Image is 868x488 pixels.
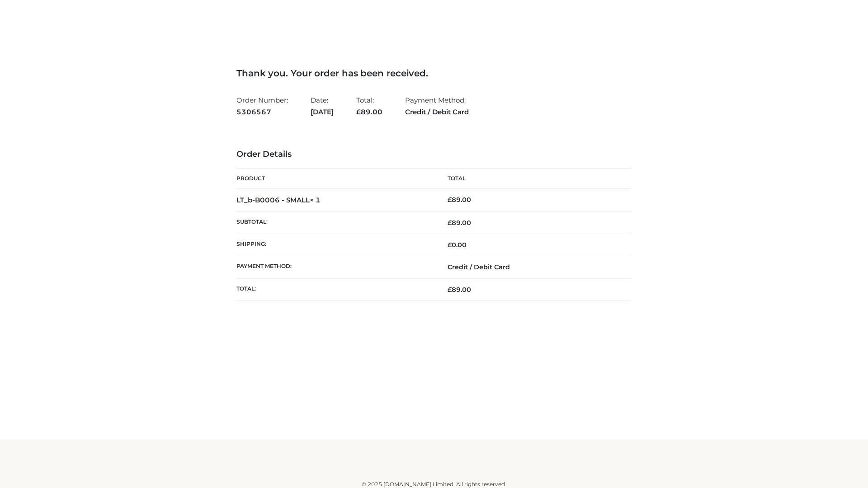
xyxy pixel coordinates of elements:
span: £ [448,219,452,227]
h3: Thank you. Your order has been received. [236,68,632,79]
th: Product [236,169,434,189]
li: Payment Method: [405,92,469,120]
strong: Credit / Debit Card [405,106,469,118]
li: Total: [356,92,382,120]
th: Total: [236,278,434,300]
strong: × 1 [310,196,321,204]
span: £ [448,286,452,294]
li: Order Number: [236,92,288,120]
th: Total [434,169,632,189]
th: Subtotal: [236,211,434,234]
strong: 5306567 [236,106,288,118]
strong: [DATE] [311,106,334,118]
li: Date: [311,92,334,120]
td: Credit / Debit Card [434,256,632,278]
bdi: 0.00 [448,241,467,249]
strong: LT_b-B0006 - SMALL [236,196,321,204]
bdi: 89.00 [448,196,471,204]
span: £ [448,241,452,249]
h3: Order Details [236,150,632,160]
th: Payment method: [236,256,434,278]
span: £ [448,196,452,204]
span: 89.00 [448,286,471,294]
span: 89.00 [356,108,382,116]
span: 89.00 [448,219,471,227]
span: £ [356,108,361,116]
th: Shipping: [236,234,434,256]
